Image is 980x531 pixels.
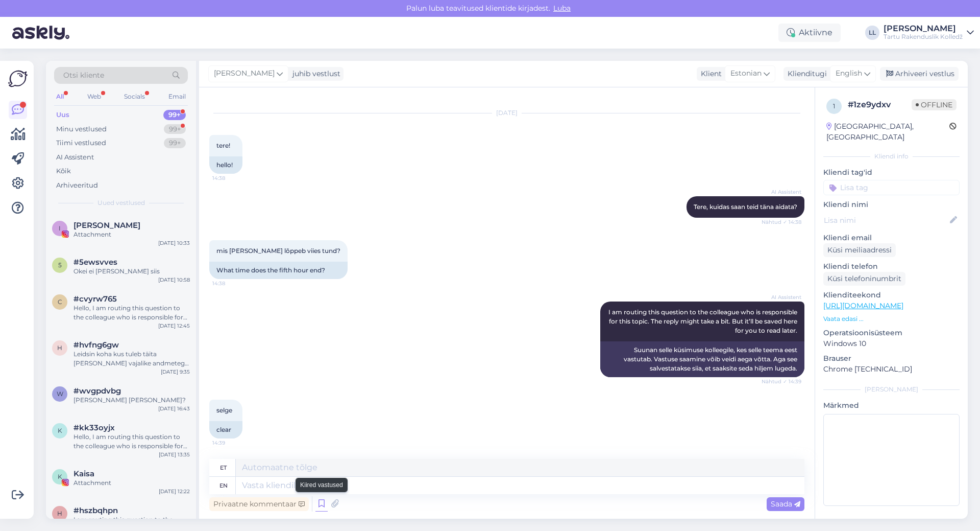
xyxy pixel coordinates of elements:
[54,90,66,103] div: All
[73,294,117,304] span: #cvyrw765
[823,314,960,324] p: Vaata edasi ...
[57,344,62,352] span: h
[771,499,800,509] span: Saada
[209,262,348,279] div: What time does the fifth hour end?
[97,198,145,207] span: Uued vestlused
[220,459,227,476] div: et
[73,506,118,515] span: #hszbqhpn
[56,138,106,148] div: Tiimi vestlused
[848,99,912,111] div: # 1ze9ydxv
[823,180,960,195] input: Lisa tag
[73,230,190,239] div: Attachment
[550,4,574,13] span: Luba
[58,427,62,434] span: k
[823,338,960,349] p: Windows 10
[209,421,242,438] div: clear
[823,243,896,257] div: Küsi meiliaadressi
[56,152,94,163] div: AI Assistent
[73,350,190,368] div: Leidsin koha kus tuleb täita [PERSON_NAME] vajalike andmetega, et saaks siseveebiga liituda
[158,239,190,247] div: [DATE] 10:33
[161,368,190,376] div: [DATE] 9:35
[209,156,242,174] div: hello!
[783,68,827,79] div: Klienditugi
[159,451,190,458] div: [DATE] 13:35
[823,328,960,338] p: Operatsioonisüsteem
[884,33,963,41] div: Tartu Rakenduslik Kolledž
[166,90,188,103] div: Email
[762,378,801,385] span: Nähtud ✓ 14:39
[836,68,862,79] span: English
[159,488,190,495] div: [DATE] 12:22
[865,26,879,40] div: LL
[212,174,251,182] span: 14:38
[823,301,903,310] a: [URL][DOMAIN_NAME]
[823,261,960,272] p: Kliendi telefon
[608,308,799,334] span: I am routing this question to the colleague who is responsible for this topic. The reply might ta...
[73,221,140,230] span: Ismail Mirzojev
[158,322,190,330] div: [DATE] 12:45
[163,110,186,120] div: 99+
[56,124,107,134] div: Minu vestlused
[884,25,963,33] div: [PERSON_NAME]
[216,406,232,414] span: selge
[300,480,343,490] small: Kiired vastused
[823,385,960,394] div: [PERSON_NAME]
[85,90,103,103] div: Web
[823,364,960,375] p: Chrome [TECHNICAL_ID]
[912,99,957,110] span: Offline
[56,110,69,120] div: Uus
[823,167,960,178] p: Kliendi tag'id
[884,25,974,41] a: [PERSON_NAME]Tartu Rakenduslik Kolledž
[600,341,804,377] div: Suunan selle küsimuse kolleegile, kes selle teema eest vastutab. Vastuse saamine võib veidi aega ...
[73,396,190,405] div: [PERSON_NAME] [PERSON_NAME]?
[73,304,190,322] div: Hello, I am routing this question to the colleague who is responsible for this topic. The reply m...
[8,69,28,88] img: Askly Logo
[58,473,62,480] span: K
[762,218,801,226] span: Nähtud ✓ 14:38
[823,152,960,161] div: Kliendi info
[122,90,147,103] div: Socials
[63,70,104,81] span: Otsi kliente
[823,290,960,301] p: Klienditeekond
[212,280,251,287] span: 14:38
[56,166,71,176] div: Kõik
[73,386,121,396] span: #wvgpdvbg
[73,258,117,267] span: #5ewsvves
[73,423,115,432] span: #kk33oyjx
[73,469,94,478] span: Kaisa
[59,224,61,232] span: I
[823,353,960,364] p: Brauser
[58,261,62,269] span: 5
[880,67,959,81] div: Arhiveeri vestlus
[219,477,228,494] div: en
[73,267,190,276] div: Okei ei [PERSON_NAME] siis
[288,68,340,79] div: juhib vestlust
[694,203,797,211] span: Tere, kuidas saan teid täna aidata?
[158,276,190,284] div: [DATE] 10:58
[216,247,340,255] span: mis [PERSON_NAME] lõppeb viies tund?
[730,68,762,79] span: Estonian
[73,340,119,350] span: #hvfng6gw
[212,439,251,447] span: 14:39
[158,405,190,412] div: [DATE] 16:43
[823,400,960,411] p: Märkmed
[216,142,230,149] span: tere!
[164,124,186,134] div: 99+
[697,68,722,79] div: Klient
[214,68,275,79] span: [PERSON_NAME]
[58,298,62,306] span: c
[56,180,98,191] div: Arhiveeritud
[164,138,186,148] div: 99+
[823,199,960,210] p: Kliendi nimi
[209,497,309,511] div: Privaatne kommentaar
[763,188,801,196] span: AI Assistent
[763,293,801,301] span: AI Assistent
[57,510,62,517] span: h
[823,272,905,286] div: Küsi telefoninumbrit
[778,24,841,42] div: Aktiivne
[823,233,960,243] p: Kliendi email
[209,108,804,118] div: [DATE]
[824,215,948,226] input: Lisa nimi
[57,390,63,398] span: w
[73,432,190,451] div: Hello, I am routing this question to the colleague who is responsible for this topic. The reply m...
